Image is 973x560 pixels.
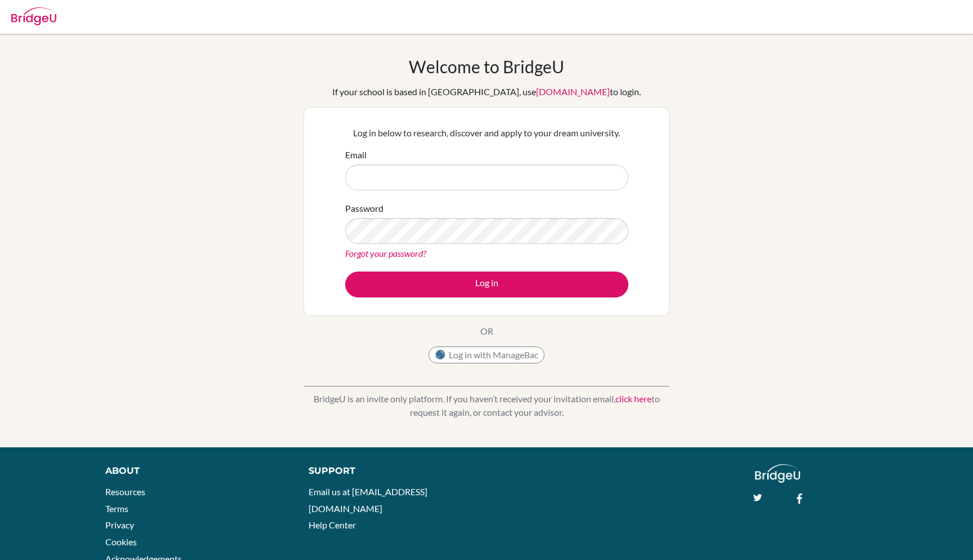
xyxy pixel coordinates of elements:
img: Bridge-U [11,7,56,25]
h1: Welcome to BridgeU [409,56,564,77]
a: Terms [105,503,128,514]
a: Email us at [EMAIL_ADDRESS][DOMAIN_NAME] [309,486,427,514]
a: Cookies [105,536,137,547]
a: Help Center [309,519,356,530]
p: BridgeU is an invite only platform. If you haven’t received your invitation email, to request it ... [303,392,670,419]
a: [DOMAIN_NAME] [536,86,610,97]
button: Log in [345,272,628,297]
div: About [105,464,283,478]
button: Log in with ManageBac [429,346,544,363]
label: Password [345,202,383,215]
a: click here [615,393,651,404]
p: Log in below to research, discover and apply to your dream university. [345,126,628,140]
label: Email [345,148,367,162]
p: OR [480,325,493,338]
img: logo_white@2x-f4f0deed5e89b7ecb1c2cc34c3e3d731f90f0f143d5ea2071677605dd97b5244.png [755,464,801,483]
div: If your school is based in [GEOGRAPHIC_DATA], use to login. [332,85,641,99]
a: Resources [105,486,145,497]
a: Forgot your password? [345,248,426,259]
a: Privacy [105,519,134,530]
div: Support [309,464,474,478]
